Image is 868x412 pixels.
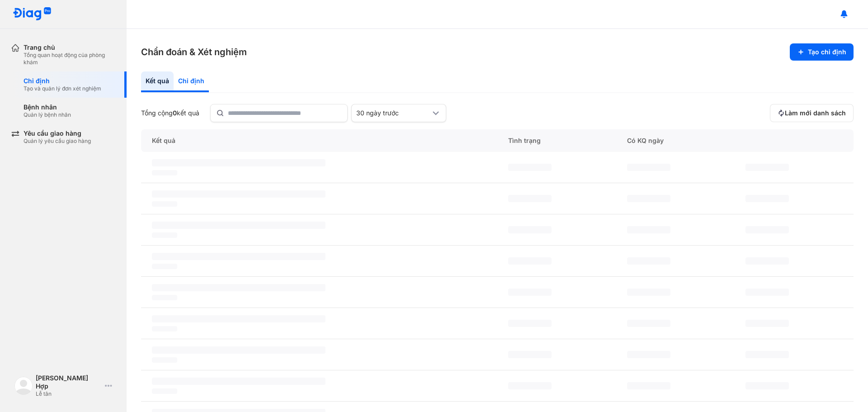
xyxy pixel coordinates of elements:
span: ‌ [508,351,552,358]
span: ‌ [627,382,670,389]
span: ‌ [152,346,325,354]
span: ‌ [508,382,552,389]
span: ‌ [745,226,789,233]
span: ‌ [745,382,789,389]
span: ‌ [508,164,552,171]
div: Có KQ ngày [616,129,735,152]
div: Quản lý yêu cầu giao hàng [24,137,91,145]
span: ‌ [152,170,177,175]
span: ‌ [152,264,177,269]
span: ‌ [152,326,177,331]
span: ‌ [152,295,177,300]
span: ‌ [627,320,670,327]
span: ‌ [152,357,177,363]
span: ‌ [152,315,325,322]
div: Bệnh nhân [24,103,71,111]
span: ‌ [152,159,325,166]
span: ‌ [152,222,325,229]
div: Trang chủ [24,43,116,52]
span: ‌ [152,284,325,291]
button: Tạo chỉ định [790,43,854,61]
span: ‌ [508,226,552,233]
img: logo [13,7,52,21]
div: Tổng quan hoạt động của phòng khám [24,52,116,66]
span: ‌ [745,289,789,296]
span: ‌ [745,351,789,358]
span: ‌ [627,351,670,358]
div: Tổng cộng kết quả [141,109,199,117]
span: ‌ [627,195,670,202]
span: ‌ [745,195,789,202]
div: Lễ tân [36,390,101,398]
span: ‌ [627,257,670,265]
span: ‌ [745,257,789,265]
span: ‌ [627,164,670,171]
img: logo [14,377,33,395]
span: ‌ [508,257,552,265]
button: Làm mới danh sách [770,104,854,122]
div: 30 ngày trước [356,109,430,117]
div: Tạo và quản lý đơn xét nghiệm [24,85,101,92]
span: Làm mới danh sách [785,109,846,117]
span: ‌ [152,388,177,394]
span: ‌ [508,289,552,296]
span: ‌ [152,232,177,238]
div: Yêu cầu giao hàng [24,129,91,137]
span: ‌ [152,190,325,198]
span: ‌ [152,201,177,207]
span: ‌ [508,195,552,202]
span: 0 [173,109,177,117]
span: ‌ [627,289,670,296]
span: ‌ [627,226,670,233]
div: Tình trạng [497,129,616,152]
span: ‌ [152,253,325,260]
div: Chỉ định [24,77,101,85]
div: [PERSON_NAME] Hợp [36,374,101,390]
h3: Chẩn đoán & Xét nghiệm [141,46,247,58]
span: ‌ [508,320,552,327]
div: Kết quả [141,71,174,92]
span: ‌ [745,164,789,171]
div: Quản lý bệnh nhân [24,111,71,118]
div: Kết quả [141,129,497,152]
div: Chỉ định [174,71,209,92]
span: ‌ [745,320,789,327]
span: ‌ [152,378,325,385]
